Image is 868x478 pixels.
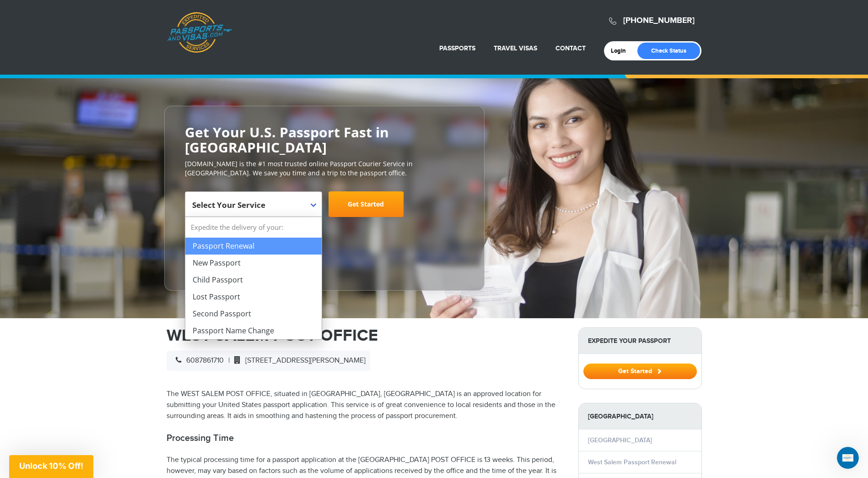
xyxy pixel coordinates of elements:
[9,455,93,478] div: Unlock 10% Off!
[230,356,366,365] span: [STREET_ADDRESS][PERSON_NAME]
[579,403,701,429] strong: [GEOGRAPHIC_DATA]
[185,222,464,231] span: Starting at $199 + government fees
[185,217,322,238] strong: Expedite the delivery of your:
[167,12,232,53] a: Passports & [DOMAIN_NAME]
[494,44,537,52] a: Travel Visas
[167,351,370,371] div: |
[588,458,676,466] a: West Salem Passport Renewal
[185,272,322,288] li: Child Passport
[167,327,565,344] h1: WEST SALEM POST OFFICE
[623,16,695,26] a: [PHONE_NUMBER]
[439,44,475,52] a: Passports
[185,191,322,217] span: Select Your Service
[611,47,632,54] a: Login
[167,433,565,444] h2: Processing Time
[637,43,700,59] a: Check Status
[185,217,322,339] li: Expedite the delivery of your:
[185,288,322,305] li: Lost Passport
[837,447,859,469] iframe: Intercom live chat
[185,322,322,339] li: Passport Name Change
[185,125,464,155] h2: Get Your U.S. Passport Fast in [GEOGRAPHIC_DATA]
[192,195,313,221] span: Select Your Service
[185,159,464,178] p: [DOMAIN_NAME] is the #1 most trusted online Passport Courier Service in [GEOGRAPHIC_DATA]. We sav...
[583,367,697,375] a: Get Started
[185,238,322,255] li: Passport Renewal
[192,200,265,210] span: Select Your Service
[555,44,586,52] a: Contact
[185,255,322,272] li: New Passport
[588,436,652,444] a: [GEOGRAPHIC_DATA]
[579,328,701,354] strong: Expedite Your Passport
[19,461,83,471] span: Unlock 10% Off!
[167,389,565,422] p: The WEST SALEM POST OFFICE, situated in [GEOGRAPHIC_DATA], [GEOGRAPHIC_DATA] is an approved locat...
[583,364,697,379] button: Get Started
[171,356,224,365] span: 6087861710
[329,191,404,217] a: Get Started
[185,305,322,322] li: Second Passport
